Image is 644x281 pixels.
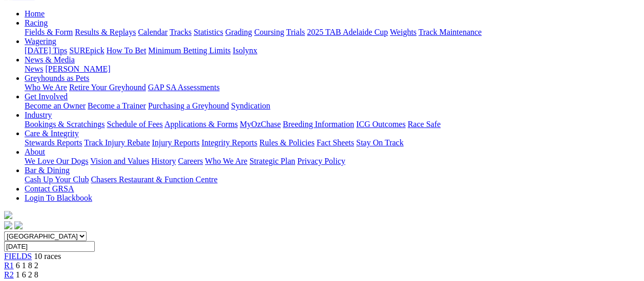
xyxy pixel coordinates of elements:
span: 6 1 8 2 [16,261,38,270]
a: Racing [25,18,48,27]
a: Who We Are [25,83,67,92]
a: [DATE] Tips [25,46,67,55]
a: Calendar [138,28,168,36]
a: 2025 TAB Adelaide Cup [307,28,388,36]
img: facebook.svg [4,221,12,229]
div: About [25,157,640,166]
a: Bar & Dining [25,166,70,175]
a: Fact Sheets [317,138,354,147]
a: Coursing [254,28,284,36]
a: Care & Integrity [25,129,79,138]
a: How To Bet [107,46,147,55]
a: Login To Blackbook [25,193,92,202]
a: Greyhounds as Pets [25,74,89,82]
a: About [25,147,45,156]
a: Industry [25,111,52,119]
input: Select date [4,241,95,252]
a: Contact GRSA [25,184,74,193]
a: R2 [4,270,14,279]
a: Stewards Reports [25,138,82,147]
a: Home [25,9,45,18]
a: Stay On Track [356,138,403,147]
div: Greyhounds as Pets [25,83,640,92]
a: Get Involved [25,92,68,101]
a: Strategic Plan [250,157,295,165]
a: Results & Replays [75,28,136,36]
a: GAP SA Assessments [148,83,220,92]
a: Minimum Betting Limits [148,46,231,55]
a: History [151,157,176,165]
a: Wagering [25,37,56,46]
a: [PERSON_NAME] [45,64,110,73]
a: Injury Reports [152,138,199,147]
div: Bar & Dining [25,175,640,184]
a: Cash Up Your Club [25,175,89,184]
a: Isolynx [233,46,257,55]
a: MyOzChase [240,120,281,128]
a: Schedule of Fees [107,120,162,128]
a: Tracks [170,28,192,36]
a: Integrity Reports [201,138,257,147]
a: Careers [178,157,203,165]
a: News [25,64,43,73]
a: Track Injury Rebate [84,138,150,147]
a: Become an Owner [25,101,86,110]
a: Applications & Forms [164,120,238,128]
a: Rules & Policies [259,138,315,147]
div: Get Involved [25,101,640,111]
img: twitter.svg [14,221,23,229]
a: Become a Trainer [88,101,146,110]
div: Racing [25,28,640,37]
div: News & Media [25,64,640,74]
span: 10 races [34,252,61,261]
a: Retire Your Greyhound [69,83,146,92]
a: SUREpick [69,46,104,55]
a: Syndication [231,101,270,110]
a: R1 [4,261,14,270]
a: Who We Are [205,157,247,165]
a: Track Maintenance [419,28,482,36]
a: Statistics [194,28,223,36]
a: Grading [225,28,252,36]
div: Care & Integrity [25,138,640,147]
a: Vision and Values [90,157,149,165]
a: Breeding Information [283,120,354,128]
a: Chasers Restaurant & Function Centre [91,175,217,184]
div: Industry [25,120,640,129]
a: News & Media [25,55,75,64]
a: Purchasing a Greyhound [148,101,229,110]
a: Fields & Form [25,28,73,36]
a: Race Safe [407,120,440,128]
a: Bookings & Scratchings [25,120,105,128]
div: Wagering [25,46,640,55]
a: FIELDS [4,252,32,261]
a: Trials [286,28,305,36]
span: 1 6 2 8 [16,270,38,279]
a: We Love Our Dogs [25,157,88,165]
a: Privacy Policy [297,157,345,165]
a: ICG Outcomes [356,120,405,128]
a: Weights [390,28,417,36]
img: logo-grsa-white.png [4,211,12,219]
